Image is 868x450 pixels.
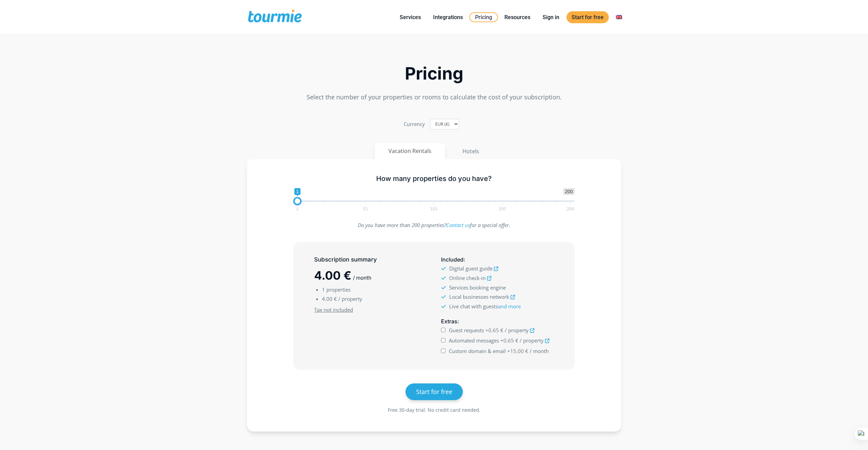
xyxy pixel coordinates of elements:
span: Local businesses network [449,293,509,300]
span: Online check-in [449,275,486,281]
span: 51 [362,207,369,210]
span: Digital guest guide [449,265,492,272]
button: Vacation Rentals [375,143,445,159]
h2: Pricing [247,66,621,82]
h5: Subscription summary [314,255,427,264]
span: 4.00 € [314,268,351,282]
button: Hotels [448,143,493,159]
u: Tax not included [314,306,353,313]
span: +0.65 € [485,327,503,334]
span: +15.00 € [507,348,528,354]
h5: : [441,317,554,326]
a: Services [395,13,426,22]
span: Start for free [416,388,452,396]
span: 1 [295,207,299,210]
span: / property [505,327,529,334]
span: / month [353,275,371,281]
span: / month [530,348,549,354]
p: Select the number of your properties or rooms to calculate the cost of your subscription. [247,93,621,102]
a: Start for free [567,11,609,23]
span: Live chat with guests [449,303,521,310]
span: +0.65 € [500,337,518,344]
a: and more [498,303,521,310]
span: properties [326,286,351,293]
a: Integrations [428,13,468,22]
a: Contact us [446,222,470,228]
h5: How many properties do you have? [293,174,575,183]
label: Currency [404,119,425,129]
a: Sign in [538,13,564,22]
h5: : [441,255,554,264]
span: 4.00 € [322,295,337,302]
span: 1 [322,286,325,293]
p: Do you have more than 200 properties? for a special offer. [293,221,575,230]
span: 200 [563,188,574,195]
span: Automated messages [449,337,499,344]
span: Free 30-day trial. No credit card needed. [388,407,481,413]
span: / property [520,337,544,344]
span: 200 [566,207,575,210]
span: 101 [429,207,439,210]
a: Pricing [469,12,498,22]
span: Custom domain & email [449,348,506,354]
span: / property [338,295,362,302]
span: 1 [294,188,300,195]
span: Services booking engine [449,284,506,291]
span: 150 [497,207,507,210]
span: Guest requests [449,327,484,334]
a: Resources [499,13,535,22]
a: Start for free [406,383,463,400]
span: Extras [441,318,457,325]
span: Included [441,256,464,263]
